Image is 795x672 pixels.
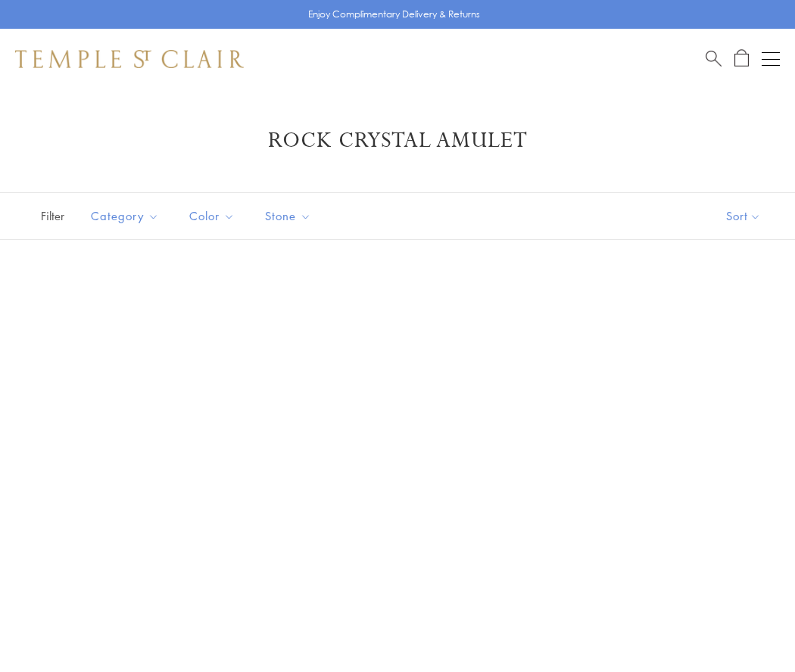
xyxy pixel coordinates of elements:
[254,199,323,233] button: Stone
[178,199,246,233] button: Color
[15,50,244,68] img: Temple St. Clair
[762,50,780,68] button: Open navigation
[79,199,170,233] button: Category
[257,207,323,226] span: Stone
[308,7,480,22] p: Enjoy Complimentary Delivery & Returns
[692,193,795,239] button: Show sort by
[83,207,170,226] span: Category
[182,207,246,226] span: Color
[38,127,757,154] h1: Rock Crystal Amulet
[706,49,722,68] a: Search
[734,49,749,68] a: Open Shopping Bag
